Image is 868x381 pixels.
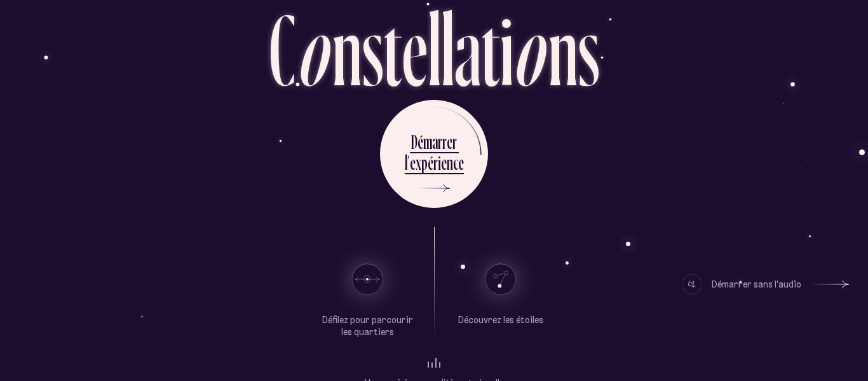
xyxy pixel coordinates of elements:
[438,150,441,175] div: i
[453,150,458,175] div: c
[447,150,453,175] div: n
[441,150,447,175] div: e
[712,274,801,294] div: Démarrer sans l’audio
[428,150,433,175] div: é
[410,150,416,175] div: e
[416,150,421,175] div: x
[320,314,415,339] p: Défilez pour parcourir les quartiers
[421,150,428,175] div: p
[407,150,410,175] div: ’
[432,129,438,154] div: a
[442,129,447,154] div: r
[447,129,452,154] div: e
[423,129,432,154] div: m
[380,100,488,208] button: Démarrerl’expérience
[405,150,407,175] div: l
[452,129,457,154] div: r
[411,129,417,154] div: D
[433,150,438,175] div: r
[458,150,464,175] div: e
[682,274,849,294] button: Démarrer sans l’audio
[458,314,543,327] p: Découvrez les étoiles
[417,129,423,154] div: é
[438,129,442,154] div: r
